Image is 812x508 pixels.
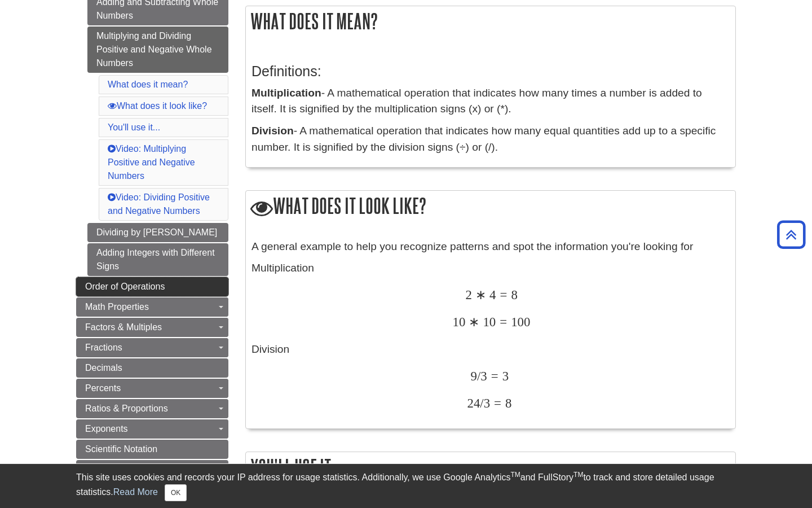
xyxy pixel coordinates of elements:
a: Order of Operations [76,277,228,296]
span: 10 [479,315,496,329]
span: 2 [465,288,471,302]
a: Percents [76,379,228,398]
span: 8 [507,288,517,302]
span: / [480,396,483,410]
a: Multiplying and Dividing Positive and Negative Whole Numbers [87,27,228,73]
a: Fractions [76,338,228,357]
h2: You'll use it... [246,452,735,482]
span: Percents [85,383,121,393]
span: Factors & Multiples [85,322,162,332]
span: Fractions [85,343,122,352]
a: Averages [76,460,228,479]
span: Ratios & Proportions [85,404,168,413]
span: 10 [452,315,465,329]
span: 100 [507,315,530,329]
span: Math Properties [85,302,149,312]
span: 8 [501,396,511,410]
span: 9 [470,369,476,383]
a: Video: Multiplying Positive and Negative Numbers [108,144,195,181]
span: ∗ [472,288,486,302]
h3: Definitions: [251,63,730,80]
a: Factors & Multiples [76,318,228,337]
h2: What does it look like? [246,191,735,223]
a: What does it mean? [108,80,188,89]
span: = [496,288,507,302]
strong: Division [251,125,294,137]
span: ∗ [465,315,479,329]
sup: TM [573,471,583,479]
span: = [487,369,498,383]
span: 3 [484,396,490,410]
span: 3 [498,369,509,383]
span: 24 [467,396,480,410]
span: / [477,369,480,383]
a: Adding Integers with Different Signs [87,243,228,276]
a: Video: Dividing Positive and Negative Numbers [108,192,210,216]
a: Scientific Notation [76,440,228,459]
p: - A mathematical operation that indicates how many times a number is added to itself. It is signi... [251,85,730,118]
span: Order of Operations [85,282,165,291]
a: What does it look like? [108,101,207,111]
span: 3 [480,369,487,383]
a: Exponents [76,419,228,439]
button: Close [165,484,187,501]
a: Ratios & Proportions [76,399,228,418]
a: Decimals [76,358,228,378]
a: Math Properties [76,297,228,317]
strong: Multiplication [251,87,321,99]
a: Dividing by [PERSON_NAME] [87,223,228,242]
div: This site uses cookies and records your IP address for usage statistics. Additionally, we use Goo... [76,471,736,501]
span: = [490,396,501,410]
a: Read More [113,487,158,497]
a: You'll use it... [108,122,160,132]
span: Decimals [85,363,122,373]
span: 4 [486,288,496,302]
a: Back to Top [773,227,809,242]
span: = [496,315,507,329]
h2: What does it mean? [246,6,735,36]
p: - A mathematical operation that indicates how many equal quantities add up to a specific number. ... [251,123,730,156]
span: Scientific Notation [85,444,157,454]
p: A general example to help you recognize patterns and spot the information you're looking for [251,239,730,255]
sup: TM [510,471,520,479]
span: Exponents [85,424,128,433]
div: Multiplication Division [251,239,730,423]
